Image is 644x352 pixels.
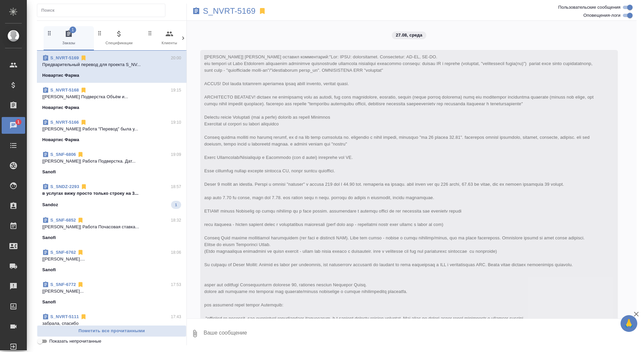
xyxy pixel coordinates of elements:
p: Новартис Фарма [42,104,79,111]
p: Sanofi [42,267,56,273]
p: 18:32 [171,217,181,224]
p: Sanofi [42,169,56,175]
p: 17:53 [171,281,181,288]
a: S_NVRT-5169 [50,55,79,60]
div: S_NVRT-511117:43забрала, спасибоНовартис Фарма [37,309,186,342]
span: Заказы [46,30,91,46]
svg: Отписаться [80,313,87,320]
a: S_SNDZ-2293 [50,184,79,189]
p: [[PERSON_NAME]] Работа "Перевод" была у... [42,126,181,132]
div: S_NVRT-516920:00Предварительный перевод для проекта S_NV...Новартис Фарма [37,51,186,83]
span: Пометить все прочитанными [41,327,183,335]
p: 18:06 [171,249,181,256]
svg: Зажми и перетащи, чтобы поменять порядок вкладок [97,30,103,36]
span: 1 [13,119,23,125]
input: Поиск [41,6,165,15]
a: S_SNF-6762 [50,250,76,255]
p: забрала, спасибо [42,320,181,327]
div: S_SNF-680619:09[[PERSON_NAME]] Работа Подверстка. Дат...Sanofi [37,147,186,179]
button: 🙏 [621,315,637,332]
span: Клиенты [147,30,192,46]
button: Пометить все прочитанными [37,325,186,337]
p: [[PERSON_NAME]] Работа Почасовая ставка... [42,224,181,230]
p: 20:00 [171,55,181,61]
p: 19:09 [171,151,181,158]
p: Sandoz [42,201,58,208]
p: [[PERSON_NAME]] Работа Подверстка. Дат... [42,158,181,165]
a: S_NVRT-5166 [50,120,79,125]
div: S_SNDZ-229318:57в услугах вижу просто только строку на 3...Sandoz1 [37,179,186,213]
p: Новартис Фарма [42,136,79,143]
p: Sanofi [42,299,56,305]
svg: Отписаться [80,119,87,126]
div: S_SNF-677217:53[[PERSON_NAME]...Sanofi [37,277,186,309]
p: Предварительный перевод для проекта S_NV... [42,61,181,68]
p: [[PERSON_NAME].... [42,256,181,262]
svg: Отписаться [80,183,87,190]
p: Новартис Фарма [42,72,79,79]
div: S_SNF-685218:32[[PERSON_NAME]] Работа Почасовая ставка...Sanofi [37,213,186,245]
svg: Отписаться [77,249,84,256]
a: S_SNF-6806 [50,152,76,157]
a: S_NVRT-5168 [50,87,79,93]
p: 17:43 [171,313,181,320]
svg: Отписаться [80,87,87,94]
p: 27.08, среда [396,32,422,39]
span: Спецификации [97,30,142,46]
svg: Отписаться [77,217,84,224]
p: Sanofi [42,234,56,241]
div: S_NVRT-516619:10[[PERSON_NAME]] Работа "Перевод" была у...Новартис Фарма [37,115,186,147]
p: [[PERSON_NAME]... [42,288,181,295]
a: S_SNF-6852 [50,218,76,223]
a: S_NVRT-5111 [50,314,79,319]
span: 🙏 [623,316,635,331]
p: 19:10 [171,119,181,126]
span: Показать непрочитанные [49,338,101,345]
span: Оповещения-логи [583,12,621,19]
svg: Отписаться [77,151,84,158]
svg: Отписаться [80,55,87,61]
span: 1 [69,26,76,33]
svg: Отписаться [77,281,84,288]
span: 1 [171,201,181,208]
a: 1 [2,117,25,134]
svg: Зажми и перетащи, чтобы поменять порядок вкладок [147,30,153,36]
span: Пользовательские сообщения [558,4,621,11]
div: S_SNF-676218:06[[PERSON_NAME]....Sanofi [37,245,186,277]
div: S_NVRT-516819:15[[PERSON_NAME] Подверстка Объём и...Новартис Фарма [37,83,186,115]
a: S_NVRT-5169 [203,8,256,14]
a: S_SNF-6772 [50,282,76,287]
p: 18:57 [171,183,181,190]
svg: Зажми и перетащи, чтобы поменять порядок вкладок [46,30,53,36]
p: [[PERSON_NAME] Подверстка Объём и... [42,94,181,100]
p: 19:15 [171,87,181,94]
p: в услугах вижу просто только строку на 3... [42,190,181,197]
